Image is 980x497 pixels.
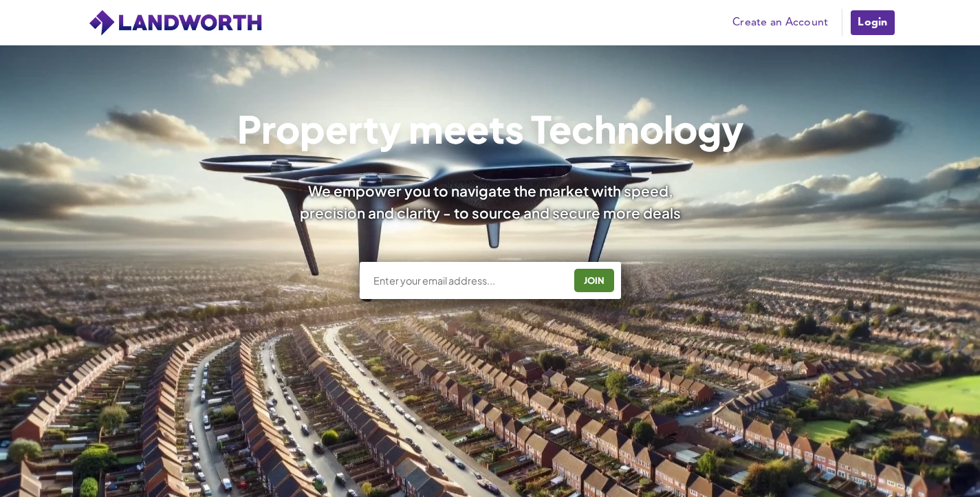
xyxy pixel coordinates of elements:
div: JOIN [578,269,610,291]
div: We empower you to navigate the market with speed, precision and clarity - to source and secure mo... [281,180,699,223]
button: JOIN [574,269,614,292]
h1: Property meets Technology [237,110,743,147]
a: Create an Account [726,12,835,33]
a: Login [849,9,895,36]
input: Enter your email address... [372,274,564,287]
